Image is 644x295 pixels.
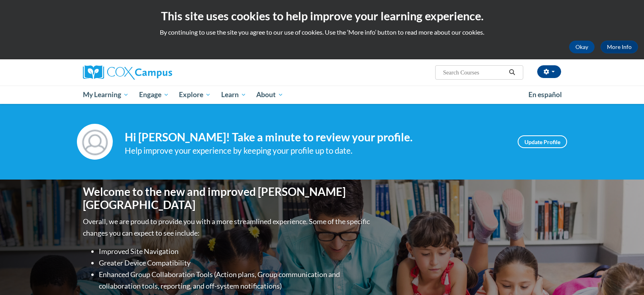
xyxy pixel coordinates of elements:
[518,135,567,148] a: Update Profile
[569,41,595,53] button: Okay
[78,86,134,104] a: My Learning
[506,68,518,77] button: Search
[601,41,638,53] a: More Info
[537,65,561,78] button: Account Settings
[83,90,129,100] span: My Learning
[216,86,251,104] a: Learn
[612,263,638,289] iframe: Button to launch messaging window
[125,131,506,144] h4: Hi [PERSON_NAME]! Take a minute to review your profile.
[523,86,567,103] a: En español
[179,90,211,100] span: Explore
[528,90,562,99] span: En español
[125,144,506,157] div: Help improve your experience by keeping your profile up to date.
[6,8,638,24] h2: This site uses cookies to help improve your learning experience.
[174,86,216,104] a: Explore
[71,86,573,104] div: Main menu
[251,86,289,104] a: About
[6,28,638,37] p: By continuing to use the site you agree to our use of cookies. Use the ‘More info’ button to read...
[77,124,113,160] img: Profile Image
[99,269,372,292] li: Enhanced Group Collaboration Tools (Action plans, Group communication and collaboration tools, re...
[256,90,283,100] span: About
[139,90,169,100] span: Engage
[83,65,234,80] a: Cox Campus
[442,68,506,77] input: Search Courses
[83,185,372,212] h1: Welcome to the new and improved [PERSON_NAME][GEOGRAPHIC_DATA]
[221,90,246,100] span: Learn
[83,216,372,239] p: Overall, we are proud to provide you with a more streamlined experience. Some of the specific cha...
[134,86,174,104] a: Engage
[99,246,372,257] li: Improved Site Navigation
[99,257,372,269] li: Greater Device Compatibility
[83,65,172,80] img: Cox Campus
